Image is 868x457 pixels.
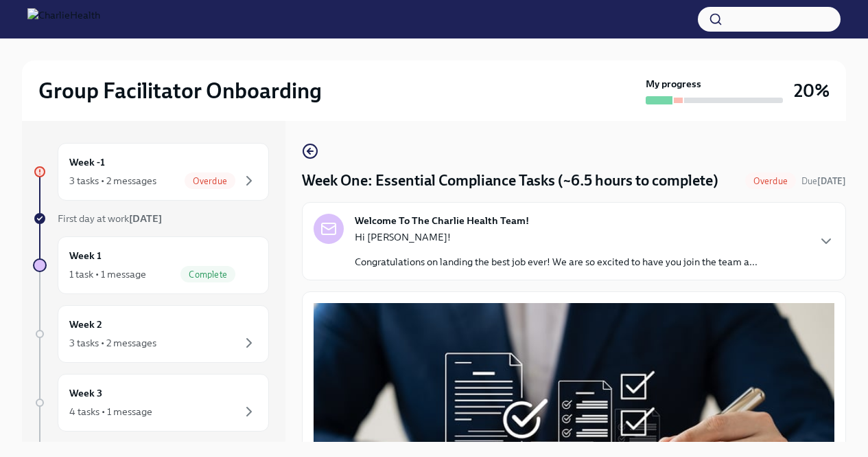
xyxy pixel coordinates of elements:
div: 1 task • 1 message [69,267,146,281]
strong: [DATE] [129,212,162,225]
a: Week 34 tasks • 1 message [33,374,269,432]
span: Overdue [185,176,235,186]
h6: Week 1 [69,248,102,263]
strong: [DATE] [817,176,846,186]
span: August 11th, 2025 09:00 [801,175,846,188]
h6: Week 2 [69,317,102,332]
div: 4 tasks • 1 message [69,405,152,419]
a: Week 23 tasks • 2 messages [33,305,269,363]
h2: Group Facilitator Onboarding [38,77,322,104]
div: 3 tasks • 2 messages [69,174,156,188]
img: CharlieHealth [27,8,100,30]
span: First day at work [58,212,162,225]
a: First day at work[DATE] [33,212,269,225]
span: Due [801,176,846,186]
strong: Welcome To The Charlie Health Team! [355,214,529,227]
h4: Week One: Essential Compliance Tasks (~6.5 hours to complete) [302,170,718,191]
h3: 20% [794,78,830,103]
h6: Week -1 [69,155,105,170]
strong: My progress [646,77,701,91]
div: 3 tasks • 2 messages [69,336,156,350]
h6: Week 3 [69,386,102,401]
p: Congratulations on landing the best job ever! We are so excited to have you join the team a... [355,255,758,269]
a: Week 11 task • 1 messageComplete [33,236,269,294]
span: Overdue [745,176,796,186]
a: Week -13 tasks • 2 messagesOverdue [33,143,269,201]
p: Hi [PERSON_NAME]! [355,230,758,244]
span: Complete [180,269,235,280]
